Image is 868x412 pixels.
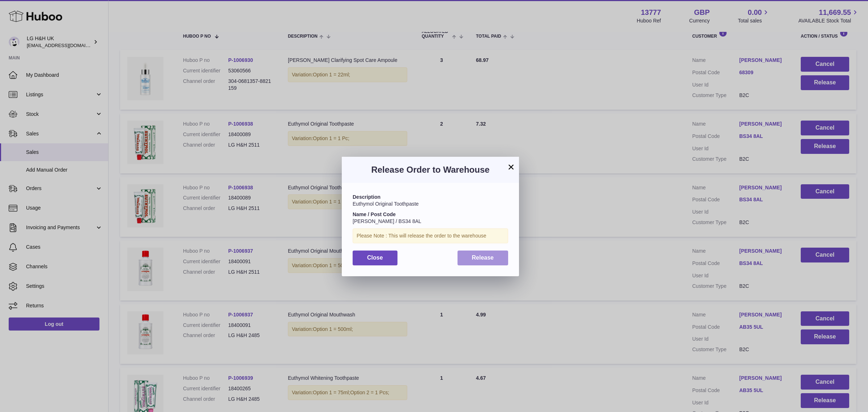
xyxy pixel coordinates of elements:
[353,218,421,224] span: [PERSON_NAME] / BS34 8AL
[353,211,396,217] strong: Name / Post Code
[353,251,397,265] button: Close
[353,228,508,243] div: Please Note : This will release the order to the warehouse
[353,194,380,200] strong: Description
[472,255,494,261] span: Release
[507,163,515,171] button: ×
[353,201,419,207] span: Euthymol Original Toothpaste
[458,251,509,265] button: Release
[367,255,383,261] span: Close
[353,164,508,176] h3: Release Order to Warehouse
